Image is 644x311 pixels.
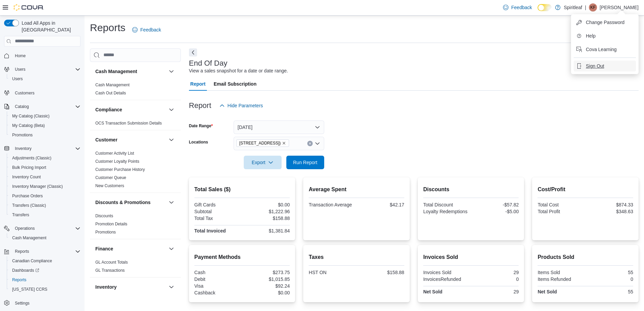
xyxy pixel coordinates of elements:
span: Promotions [12,132,33,138]
button: Compliance [95,106,166,113]
a: GL Transactions [95,268,125,273]
div: Items Sold [538,270,584,275]
a: Customer Loyalty Points [95,159,139,164]
span: Canadian Compliance [12,258,52,264]
span: Cash Management [12,235,46,241]
span: Bulk Pricing Import [9,163,80,172]
div: Discounts & Promotions [90,212,181,239]
a: Cash Management [95,83,129,87]
button: Clear input [307,141,313,146]
div: Cashback [194,290,241,295]
button: Inventory [1,144,83,153]
span: Canadian Compliance [9,257,80,265]
div: Transaction Average [309,202,355,207]
span: Settings [12,299,80,307]
button: Cova Learning [574,44,636,55]
span: Help [586,32,596,39]
span: Feedback [511,4,532,11]
div: $874.33 [587,202,633,207]
div: Invoices Sold [423,270,470,275]
button: Inventory [95,284,166,290]
a: Dashboards [9,266,42,274]
span: My Catalog (Classic) [12,113,50,119]
span: Users [12,76,23,82]
strong: Net Sold [538,289,557,294]
span: Operations [12,224,80,232]
button: Run Report [286,156,324,169]
button: Help [574,30,636,41]
div: -$57.82 [472,202,519,207]
button: Settings [1,298,83,308]
button: Promotions [7,130,83,140]
div: View a sales snapshot for a date or date range. [189,67,288,74]
div: InvoicesRefunded [423,276,470,282]
div: 29 [472,270,519,275]
span: Promotion Details [95,221,127,227]
a: Promotion Details [95,222,127,226]
div: $42.17 [358,202,404,207]
button: Purchase Orders [7,191,83,201]
div: HST ON [309,270,355,275]
div: Items Refunded [538,276,584,282]
span: Dark Mode [538,11,538,12]
div: $0.00 [243,290,290,295]
button: Catalog [12,103,31,111]
span: GL Transactions [95,268,125,273]
a: Inventory Manager (Classic) [9,182,66,191]
a: Inventory Count [9,173,44,181]
button: Remove 578 - Spiritleaf Bridge St (Campbellford) from selection in this group [282,141,286,145]
a: Canadian Compliance [9,257,55,265]
button: Cash Management [7,233,83,243]
span: Promotions [9,131,80,139]
span: Users [15,67,25,72]
a: New Customers [95,183,124,188]
button: Inventory Count [7,172,83,182]
span: Change Password [586,19,624,26]
span: KF [590,3,595,12]
label: Date Range [189,123,213,129]
span: Home [12,51,80,60]
a: Transfers (Classic) [9,201,49,209]
button: Sign Out [574,61,636,71]
div: Debit [194,276,241,282]
span: Inventory [15,146,31,151]
span: Dashboards [12,268,39,273]
h2: Discounts [423,185,519,194]
button: Change Password [574,17,636,28]
button: Compliance [167,106,175,114]
a: Users [9,75,25,83]
span: Inventory [12,145,80,153]
div: 0 [472,276,519,282]
span: Customers [15,90,34,96]
button: Inventory Manager (Classic) [7,182,83,191]
div: $158.88 [358,270,404,275]
h2: Products Sold [538,253,633,261]
div: $1,015.85 [243,276,290,282]
input: Dark Mode [538,4,552,11]
label: Locations [189,139,208,145]
span: My Catalog (Beta) [9,121,80,130]
span: Users [12,65,80,73]
span: Cash Management [9,234,80,242]
button: Cash Management [167,67,175,75]
div: Gift Cards [194,202,241,207]
span: Users [9,75,80,83]
a: Promotions [95,230,116,235]
a: Transfers [9,211,32,219]
div: $1,381.84 [243,228,290,234]
span: Reports [12,277,26,283]
button: Reports [1,247,83,256]
button: Finance [95,245,166,252]
span: Transfers (Classic) [12,203,46,208]
div: Visa [194,283,241,289]
a: Customer Activity List [95,151,134,156]
button: Users [1,65,83,74]
div: $348.63 [587,209,633,214]
h2: Payment Methods [194,253,290,261]
button: Discounts & Promotions [167,198,175,206]
div: -$5.00 [472,209,519,214]
a: Feedback [129,23,164,37]
span: Operations [15,226,35,231]
button: Open list of options [315,141,320,146]
a: GL Account Totals [95,260,128,265]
